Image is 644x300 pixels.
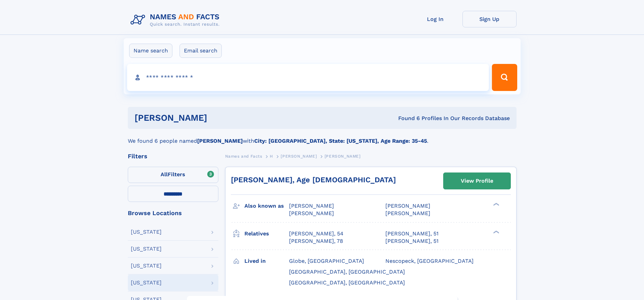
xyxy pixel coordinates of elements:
[492,64,517,91] button: Search Button
[461,173,493,189] div: View Profile
[289,258,364,264] span: Globe, [GEOGRAPHIC_DATA]
[128,153,218,159] div: Filters
[131,280,162,285] div: [US_STATE]
[127,64,489,91] input: search input
[385,258,474,264] span: Nescopeck, [GEOGRAPHIC_DATA]
[462,11,517,27] a: Sign Up
[385,230,438,237] a: [PERSON_NAME], 51
[385,210,430,216] span: [PERSON_NAME]
[128,129,517,145] div: We found 6 people named with .
[385,237,438,245] a: [PERSON_NAME], 51
[385,203,430,209] span: [PERSON_NAME]
[289,203,334,209] span: [PERSON_NAME]
[129,44,172,58] label: Name search
[128,11,225,29] img: Logo Names and Facts
[270,152,273,160] a: H
[135,114,303,122] h1: [PERSON_NAME]
[289,237,343,245] a: [PERSON_NAME], 78
[244,200,289,212] h3: Also known as
[231,176,396,184] a: [PERSON_NAME], Age [DEMOGRAPHIC_DATA]
[492,202,500,207] div: ❯
[131,263,162,269] div: [US_STATE]
[131,229,162,235] div: [US_STATE]
[128,210,218,216] div: Browse Locations
[281,154,317,159] span: [PERSON_NAME]
[289,279,405,286] span: [GEOGRAPHIC_DATA], [GEOGRAPHIC_DATA]
[281,152,317,160] a: [PERSON_NAME]
[180,44,222,58] label: Email search
[492,230,500,234] div: ❯
[303,115,510,122] div: Found 6 Profiles In Our Records Database
[270,154,273,159] span: H
[444,173,510,189] a: View Profile
[408,11,462,27] a: Log In
[128,167,218,183] label: Filters
[254,138,427,144] b: City: [GEOGRAPHIC_DATA], State: [US_STATE], Age Range: 35-45
[325,154,361,159] span: [PERSON_NAME]
[289,210,334,216] span: [PERSON_NAME]
[225,152,262,160] a: Names and Facts
[131,246,162,252] div: [US_STATE]
[289,230,343,237] a: [PERSON_NAME], 54
[289,269,405,275] span: [GEOGRAPHIC_DATA], [GEOGRAPHIC_DATA]
[244,228,289,239] h3: Relatives
[161,171,168,178] span: All
[197,138,243,144] b: [PERSON_NAME]
[244,255,289,267] h3: Lived in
